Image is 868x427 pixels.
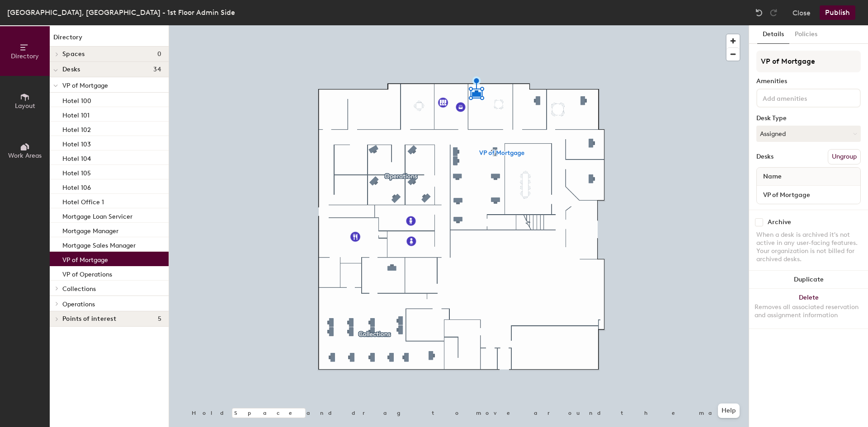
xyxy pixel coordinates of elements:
[62,253,108,264] p: VP of Mortgage
[757,25,789,44] button: Details
[749,271,868,289] button: Duplicate
[828,149,861,164] button: Ungroup
[789,25,823,44] button: Policies
[759,169,786,185] span: Name
[755,8,764,17] img: Undo
[768,219,791,226] div: Archive
[756,153,774,160] div: Desks
[62,123,91,134] p: Hotel 102
[749,289,868,328] button: DeleteRemoves all associated reservation and assignment information
[793,5,811,20] button: Close
[62,181,91,192] p: Hotel 106
[756,115,861,122] div: Desk Type
[62,167,91,177] p: Hotel 105
[7,7,235,18] div: [GEOGRAPHIC_DATA], [GEOGRAPHIC_DATA] - 1st Floor Admin Side
[62,109,90,119] p: Hotel 101
[761,92,842,103] input: Add amenities
[756,126,861,142] button: Assigned
[62,225,118,235] p: Mortgage Manager
[62,239,136,249] p: Mortgage Sales Manager
[62,138,91,148] p: Hotel 103
[62,152,91,163] p: Hotel 104
[755,303,863,319] div: Removes all associated reservation and assignment information
[756,78,861,85] div: Amenities
[158,315,161,323] span: 5
[62,268,112,278] p: VP of Operations
[820,5,855,20] button: Publish
[8,152,42,160] span: Work Areas
[11,52,39,60] span: Directory
[756,231,861,263] div: When a desk is archived it's not active in any user-facing features. Your organization is not bil...
[153,66,161,73] span: 34
[62,82,108,89] span: VP of Mortgage
[62,315,116,323] span: Points of interest
[50,33,169,47] h1: Directory
[62,51,85,58] span: Spaces
[718,404,740,418] button: Help
[15,102,35,110] span: Layout
[62,94,91,105] p: Hotel 100
[62,196,104,206] p: Hotel Office 1
[759,188,859,201] input: Unnamed desk
[62,300,95,308] span: Operations
[769,8,778,17] img: Redo
[157,51,161,58] span: 0
[62,210,132,221] p: Mortgage Loan Servicer
[62,285,96,293] span: Collections
[62,66,80,73] span: Desks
